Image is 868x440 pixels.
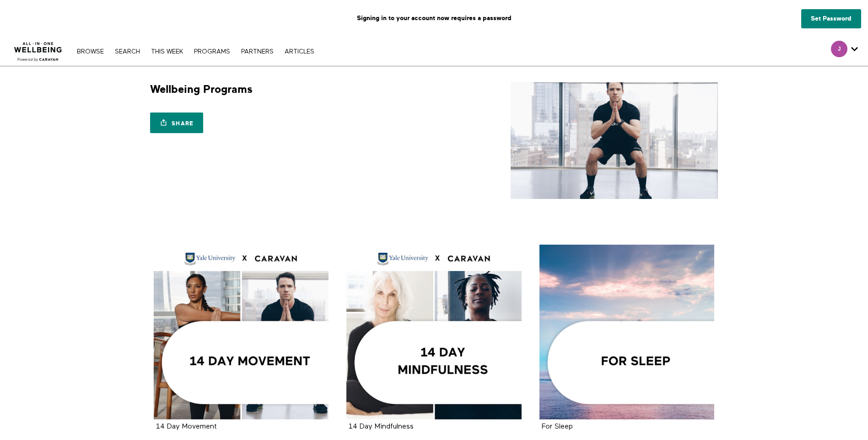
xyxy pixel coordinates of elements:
[824,37,865,66] div: Secondary
[511,82,718,199] img: Wellbeing Programs
[189,48,235,55] a: PROGRAMS
[801,9,861,28] a: Set Password
[539,245,715,420] a: For Sleep
[146,48,188,55] a: THIS WEEK
[346,245,522,420] a: 14 Day Mindfulness
[7,7,861,30] p: Signing in to your account now requires a password
[156,423,217,430] a: 14 Day Movement
[72,48,108,55] a: Browse
[280,48,319,55] a: ARTICLES
[11,35,66,63] img: CARAVAN
[349,423,414,430] a: 14 Day Mindfulness
[150,82,253,97] h1: Wellbeing Programs
[110,48,145,55] a: Search
[150,113,203,133] a: Share
[237,48,278,55] a: PARTNERS
[542,423,573,430] a: For Sleep
[154,245,329,420] a: 14 Day Movement
[72,47,318,56] nav: Primary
